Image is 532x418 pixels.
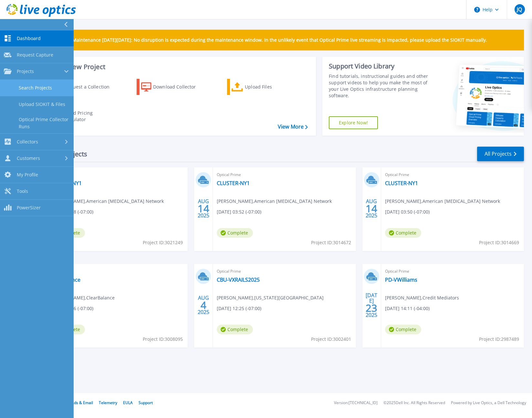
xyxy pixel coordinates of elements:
[217,277,260,283] a: CBU-VXRAILS2025
[479,336,519,343] span: Project ID: 2987489
[197,293,210,317] div: AUG 2025
[139,400,153,405] a: Support
[197,197,210,220] div: AUG 2025
[329,116,378,129] a: Explore Now!
[46,108,118,124] a: Cloud Pricing Calculator
[217,305,261,312] span: [DATE] 12:25 (-07:00)
[49,268,184,275] span: Optical Prime
[17,172,38,178] span: My Profile
[217,228,253,238] span: Complete
[477,147,524,161] a: All Projects
[46,63,308,70] h3: Start a New Project
[198,206,209,211] span: 14
[329,62,431,70] div: Support Video Library
[17,155,40,161] span: Customers
[17,139,38,145] span: Collectors
[143,336,183,343] span: Project ID: 3008095
[245,80,297,93] div: Upload Files
[123,400,133,405] a: EULA
[17,36,41,41] span: Dashboard
[385,228,421,238] span: Complete
[311,239,351,246] span: Project ID: 3014672
[383,401,445,405] li: © 2025 Dell Inc. All Rights Reserved
[366,305,377,311] span: 23
[137,79,209,95] a: Download Collector
[385,294,459,301] span: [PERSON_NAME] , Credit Mediators
[217,325,253,334] span: Complete
[17,205,41,211] span: PowerSizer
[385,198,500,205] span: [PERSON_NAME] , American [MEDICAL_DATA] Network
[451,401,526,405] li: Powered by Live Optics, a Dell Technology
[217,198,332,205] span: [PERSON_NAME] , American [MEDICAL_DATA] Network
[63,110,115,123] div: Cloud Pricing Calculator
[217,180,250,186] a: CLUSTER-NY1
[365,293,378,317] div: [DATE] 2025
[385,268,520,275] span: Optical Prime
[311,336,351,343] span: Project ID: 3002401
[64,80,116,93] div: Request a Collection
[48,37,487,43] p: Scheduled Maintenance [DATE][DATE]: No disruption is expected during the maintenance window. In t...
[217,294,324,301] span: [PERSON_NAME] , [US_STATE][GEOGRAPHIC_DATA]
[153,80,205,93] div: Download Collector
[479,239,519,246] span: Project ID: 3014669
[17,68,34,74] span: Projects
[329,73,431,99] div: Find tutorials, instructional guides and other support videos to help you make the most of your L...
[46,79,118,95] a: Request a Collection
[385,325,421,334] span: Complete
[278,124,308,130] a: View More
[17,52,53,58] span: Request Capture
[49,294,115,301] span: [PERSON_NAME] , ClearBalance
[385,180,418,186] a: CLUSTER-NY1
[17,188,28,194] span: Tools
[227,79,299,95] a: Upload Files
[217,171,352,178] span: Optical Prime
[385,277,417,283] a: PD-VWilliams
[385,305,430,312] span: [DATE] 14:11 (-04:00)
[217,268,352,275] span: Optical Prime
[217,208,261,215] span: [DATE] 03:52 (-07:00)
[366,206,377,211] span: 14
[365,197,378,220] div: AUG 2025
[71,400,93,405] a: Ads & Email
[49,198,164,205] span: [PERSON_NAME] , American [MEDICAL_DATA] Network
[385,208,430,215] span: [DATE] 03:50 (-07:00)
[385,171,520,178] span: Optical Prime
[201,302,206,308] span: 4
[143,239,183,246] span: Project ID: 3021249
[49,171,184,178] span: Optical Prime
[517,7,522,12] span: JQ
[99,400,117,405] a: Telemetry
[334,401,378,405] li: Version: [TECHNICAL_ID]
